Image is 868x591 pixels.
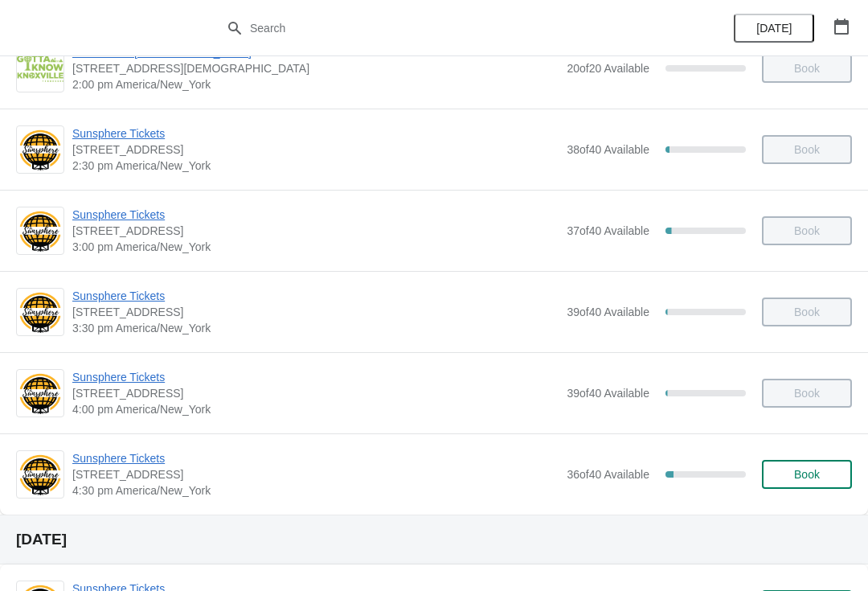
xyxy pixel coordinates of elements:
[17,209,63,253] img: Sunsphere Tickets | 810 Clinch Avenue, Knoxville, TN, USA | 3:00 pm America/New_York
[72,158,559,174] span: 2:30 pm America/New_York
[16,531,852,548] h2: [DATE]
[72,223,559,239] span: [STREET_ADDRESS]
[734,14,814,43] button: [DATE]
[794,468,820,481] span: Book
[72,60,559,76] span: [STREET_ADDRESS][DEMOGRAPHIC_DATA]
[17,55,63,81] img: Gotta Know Knoxville | 301 South Gay Street, Knoxville, TN, USA | 2:00 pm America/New_York
[567,224,649,237] span: 37 of 40 Available
[17,290,63,334] img: Sunsphere Tickets | 810 Clinch Avenue, Knoxville, TN, USA | 3:30 pm America/New_York
[72,385,559,401] span: [STREET_ADDRESS]
[72,466,559,482] span: [STREET_ADDRESS]
[72,320,559,336] span: 3:30 pm America/New_York
[72,369,559,385] span: Sunsphere Tickets
[72,76,559,92] span: 2:00 pm America/New_York
[72,288,559,304] span: Sunsphere Tickets
[249,14,651,43] input: Search
[72,304,559,320] span: [STREET_ADDRESS]
[72,401,559,417] span: 4:00 pm America/New_York
[17,128,63,172] img: Sunsphere Tickets | 810 Clinch Avenue, Knoxville, TN, USA | 2:30 pm America/New_York
[756,22,792,35] span: [DATE]
[567,306,649,318] span: 39 of 40 Available
[72,450,559,466] span: Sunsphere Tickets
[567,468,649,481] span: 36 of 40 Available
[762,460,852,489] button: Book
[17,371,63,416] img: Sunsphere Tickets | 810 Clinch Avenue, Knoxville, TN, USA | 4:00 pm America/New_York
[72,207,559,223] span: Sunsphere Tickets
[567,387,649,400] span: 39 of 40 Available
[17,453,63,497] img: Sunsphere Tickets | 810 Clinch Avenue, Knoxville, TN, USA | 4:30 pm America/New_York
[72,125,559,142] span: Sunsphere Tickets
[72,239,559,255] span: 3:00 pm America/New_York
[567,143,649,156] span: 38 of 40 Available
[567,62,649,75] span: 20 of 20 Available
[72,482,559,499] span: 4:30 pm America/New_York
[72,142,559,158] span: [STREET_ADDRESS]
